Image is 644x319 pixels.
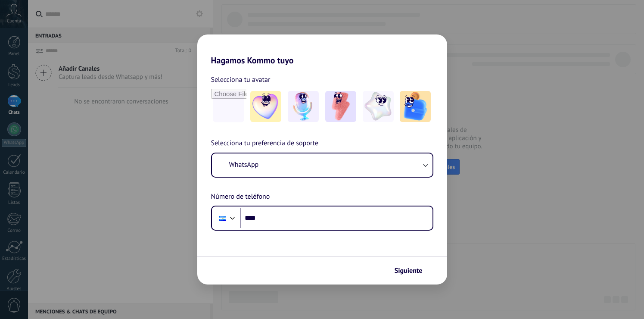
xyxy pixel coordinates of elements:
[325,91,356,122] img: -3.jpeg
[211,74,271,85] span: Selecciona tu avatar
[211,191,270,203] span: Número de teléfono
[197,34,447,66] h2: Hagamos Kommo tuyo
[211,138,319,149] span: Selecciona tu preferencia de soporte
[391,263,434,278] button: Siguiente
[215,209,231,227] div: Nicaragua: + 505
[288,91,319,122] img: -2.jpeg
[363,91,394,122] img: -4.jpeg
[212,153,432,177] button: WhatsApp
[229,160,259,169] span: WhatsApp
[250,91,281,122] img: -1.jpeg
[395,268,423,274] span: Siguiente
[400,91,431,122] img: -5.jpeg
